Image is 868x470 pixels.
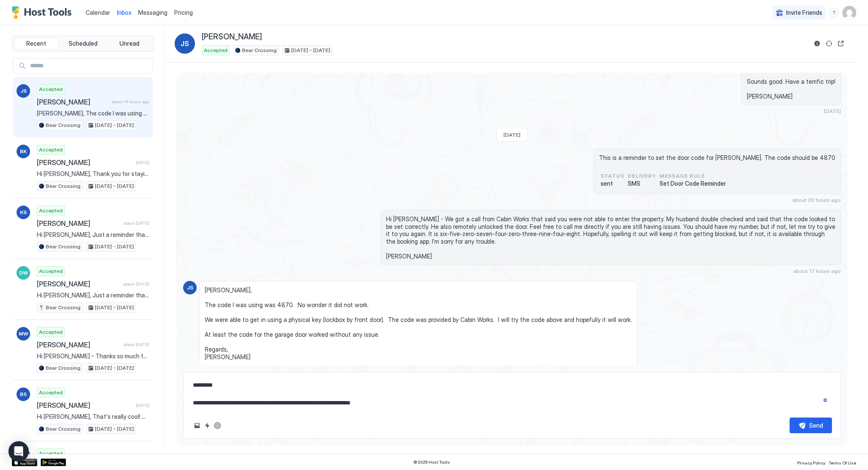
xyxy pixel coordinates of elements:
span: Set Door Code Reminder [659,180,726,187]
span: SMS [628,180,656,187]
span: Accepted [39,450,63,457]
button: Unread [107,38,152,49]
button: ChatGPT Auto Reply [212,421,223,431]
span: Terms Of Use [829,460,856,465]
span: Bear Crossing [46,182,81,190]
span: MW [19,330,28,338]
span: Bear Crossing [46,304,81,311]
button: Recent [14,38,59,49]
span: [DATE] - [DATE] [95,364,134,372]
div: User profile [843,6,856,19]
span: © 2025 Host Tools [413,459,450,465]
a: Calendar [86,8,110,17]
span: [PERSON_NAME] [37,219,120,228]
span: Delivery [628,172,656,180]
span: Accepted [39,207,63,214]
a: Inbox [117,8,131,17]
textarea: To enrich screen reader interactions, please activate Accessibility in Grammarly extension settings [192,377,832,411]
span: Scheduled [69,40,97,47]
span: [DATE] - [DATE] [95,304,134,311]
span: [DATE] [504,132,520,138]
span: Bear Crossing [46,425,81,433]
span: This is a reminder to set the door code for [PERSON_NAME]. The code should be 4870 [599,154,835,162]
input: Input Field [27,59,153,73]
a: Google Play Store [41,459,66,466]
span: Privacy Policy [797,460,825,465]
div: tab-group [12,36,154,52]
span: Accepted [39,328,63,336]
span: Hi [PERSON_NAME] - We got a call from Cabin Works that said you were not able to enter the proper... [386,215,835,260]
span: BS [20,390,27,398]
span: about 20 hours ago [792,197,841,203]
span: Bear Crossing [46,121,81,129]
span: KS [20,209,27,216]
span: Bear Crossing [46,243,81,250]
span: DW [19,269,28,277]
a: App Store [12,459,37,466]
span: Accepted [204,47,228,54]
div: menu [829,8,839,18]
span: Bear Crossing [242,47,277,54]
span: Hi [PERSON_NAME], Just a reminder that your check-out is [DATE] at 10AM. Before you check out, pl... [37,231,149,239]
span: [PERSON_NAME] [202,32,262,42]
button: Quick reply [202,421,212,431]
button: Sync reservation [824,38,834,49]
span: Calendar [86,9,110,16]
span: about [DATE] [123,281,149,287]
span: Accepted [39,85,63,93]
span: Hi [PERSON_NAME], Just a reminder that your check-out is [DATE] at 10AM. Before you check out, pl... [37,291,149,299]
span: Recent [26,40,46,47]
span: about 14 hours ago [111,99,149,104]
span: sent [601,180,624,187]
span: Message Rule [659,172,726,180]
span: [PERSON_NAME] [37,341,120,349]
div: Send [809,421,823,430]
span: [PERSON_NAME] [37,401,132,410]
button: Scheduled [61,38,106,49]
span: [PERSON_NAME], The code I was using was 4870. No wonder it did not work. We were able to get in u... [205,286,632,360]
span: Unread [120,40,139,47]
span: Hi [PERSON_NAME], Sounds good. Have a terrific trip! [PERSON_NAME] [747,63,835,100]
span: Hi [PERSON_NAME] - Thanks so much for staying with us. Hope you had a great stay. [PERSON_NAME] [37,352,149,360]
span: Hi [PERSON_NAME], Thank you for staying! I’m glad you enjoyed your time. Safe travels home, and I... [37,170,149,178]
button: Upload image [192,421,202,431]
span: [DATE] - [DATE] [95,182,134,190]
span: Accepted [39,389,63,396]
span: JS [187,284,193,291]
span: [PERSON_NAME] [37,158,132,167]
span: BK [20,148,27,155]
button: Send [790,418,832,433]
span: JS [181,38,189,49]
span: [PERSON_NAME], The code I was using was 4870. No wonder it did not work. We were able to get in u... [37,110,149,117]
span: [DATE] - [DATE] [95,121,134,129]
a: Privacy Policy [797,458,825,467]
span: Accepted [39,267,63,275]
span: JS [20,87,27,95]
span: Inbox [117,9,131,16]
span: Bear Crossing [46,364,81,372]
span: status [601,172,624,180]
span: [DATE] - [DATE] [291,47,330,54]
span: Accepted [39,146,63,154]
span: [DATE] - [DATE] [95,243,134,250]
button: Open reservation [836,38,846,49]
a: Messaging [138,8,167,17]
a: Terms Of Use [829,458,856,467]
span: [PERSON_NAME] [37,280,120,288]
span: about [DATE] [123,342,149,347]
span: about [DATE] [123,220,149,226]
span: Invite Friends [786,9,822,16]
span: Messaging [138,9,167,16]
span: [DATE] [136,403,149,408]
button: Reservation information [812,38,822,49]
span: about 17 hours ago [793,268,841,274]
span: [DATE] [136,160,149,165]
a: Host Tools Logo [12,6,75,19]
span: Pricing [174,9,193,16]
div: Open Intercom Messenger [8,441,29,462]
span: Hi [PERSON_NAME], That's really cool! We've never seen a bear up there, but we know they are arou... [37,413,149,421]
span: [PERSON_NAME] [37,98,108,106]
